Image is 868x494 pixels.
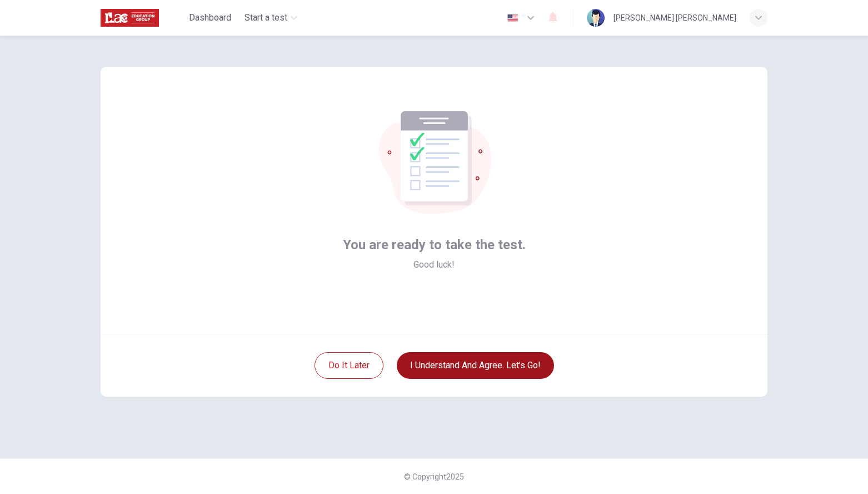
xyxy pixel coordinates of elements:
[240,8,302,28] button: Start a test
[587,9,605,27] img: Profile picture
[184,8,236,28] button: Dashboard
[404,472,464,481] span: © Copyright 2025
[613,11,736,24] div: [PERSON_NAME] [PERSON_NAME]
[189,11,231,24] span: Dashboard
[245,11,287,24] span: Start a test
[343,236,526,254] span: You are ready to take the test.
[101,7,159,29] img: ILAC logo
[506,14,520,22] img: en
[397,352,554,379] button: I understand and agree. Let’s go!
[315,352,383,379] button: Do it later
[413,258,455,271] span: Good luck!
[101,7,184,29] a: ILAC logo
